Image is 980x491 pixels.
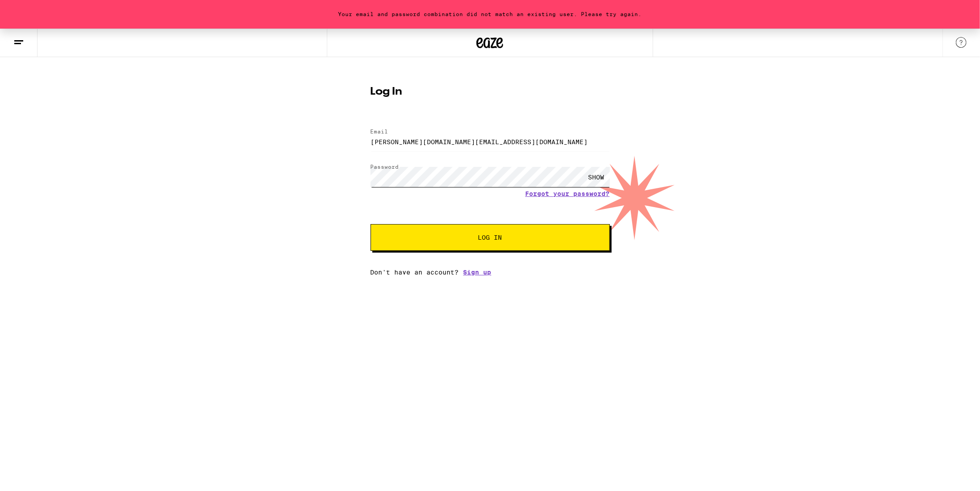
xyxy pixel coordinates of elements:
h1: Log In [371,87,610,97]
a: Forgot your password? [525,190,610,197]
span: Log In [478,234,502,241]
label: Password [371,164,399,170]
a: Sign up [463,269,492,276]
input: Email [371,132,610,152]
div: Don't have an account? [371,269,610,276]
button: Log In [371,224,610,251]
span: Hi. Need any help? [5,6,64,13]
div: SHOW [583,167,610,187]
label: Email [371,129,388,134]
